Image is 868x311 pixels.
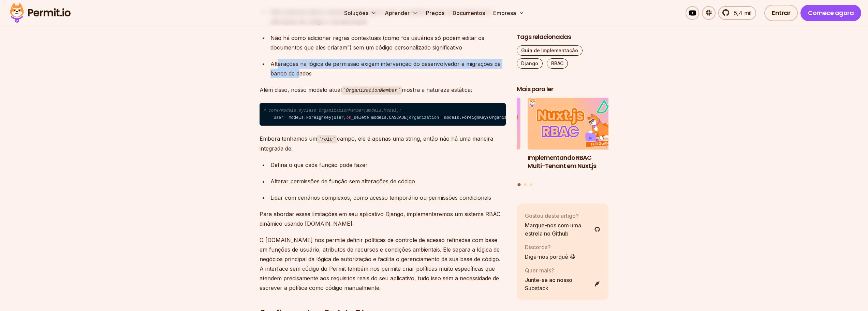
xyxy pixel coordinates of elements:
a: Guia de Implementação [517,45,583,56]
button: Vá para o slide 2 [524,183,527,186]
a: Comece agora [800,5,861,21]
a: Preços [423,6,447,20]
font: Além disso, nosso modelo atual [260,86,342,93]
button: Ir para o slide 1 [518,183,521,186]
font: Alterar permissões de função sem alterações de código [270,178,415,185]
font: Guia de Implementação [521,47,578,53]
font: Soluções [344,10,368,16]
font: Implementando RBAC Multi-Tenant em Nuxt.js [528,153,596,170]
font: Tags relacionadas [517,32,571,41]
span: user [274,115,283,120]
font: Discorda? [525,243,551,250]
img: O Controle de Acesso Baseado em Políticas (PBAC) não é tão bom quanto você pensa [428,98,520,150]
font: Gostou deste artigo? [525,212,579,219]
font: 5,4 mil [734,10,751,16]
a: Diga-nos porquê [525,252,576,260]
a: Documentos [450,6,488,20]
button: Vá para o slide 3 [530,183,532,186]
font: campo, ele é apenas uma string, então não há uma maneira integrada de: [260,135,493,152]
a: 5,4 mil [718,6,756,20]
code: role [317,135,337,143]
a: Django [517,58,543,69]
font: Preços [426,10,444,16]
a: Implementando RBAC Multi-Tenant em Nuxt.jsImplementando RBAC Multi-Tenant em Nuxt.js [528,98,620,179]
span: on [346,115,351,120]
button: Soluções [341,6,379,20]
span: # core/models.pyclass OrganizationMember(models.Model): [264,108,401,113]
img: Implementando RBAC Multi-Tenant em Nuxt.js [528,98,620,150]
font: Alterações na lógica de permissão exigem intervenção do desenvolvedor e migrações de banco de dados [270,60,501,77]
img: Logotipo da permissão [7,1,74,25]
a: Entrar [764,5,798,21]
li: 3 de 3 [428,98,520,179]
font: Quer mais? [525,267,554,273]
font: Mais para ler [517,85,553,93]
font: Entrar [772,9,790,17]
span: organization [409,115,439,120]
font: Embora tenhamos um [260,135,317,142]
font: Não há como adicionar regras contextuais (como “os usuários só podem editar os documentos que ele... [270,34,484,51]
button: Empresa [490,6,527,20]
font: Comece agora [808,9,854,17]
a: Junte-se ao nosso Substack [525,275,601,292]
a: Marque-nos com uma estrela no Github [525,221,601,237]
code: OrganizationMember [342,86,402,95]
div: Postagens [517,98,609,187]
font: Django [521,60,538,66]
font: O [DOMAIN_NAME] nos permite definir políticas de controle de acesso refinadas com base em funções... [260,237,500,291]
font: Aprender [385,10,410,16]
font: Defina o que cada função pode fazer [270,161,368,168]
li: 1 de 3 [528,98,620,179]
font: RBAC [551,60,563,66]
font: Empresa [493,10,516,16]
font: Para abordar essas limitações em seu aplicativo Django, implementaremos um sistema RBAC dinâmico ... [260,211,500,227]
code: = models.ForeignKey(User, _delete=models.CASCADE) = models.ForeignKey(Organization, _delete=model... [260,103,506,126]
font: Lidar com cenários complexos, como acesso temporário ou permissões condicionais [270,194,491,201]
font: mostra a natureza estática: [402,86,472,93]
a: RBAC [547,58,568,69]
font: Documentos [453,10,485,16]
button: Aprender [382,6,421,20]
